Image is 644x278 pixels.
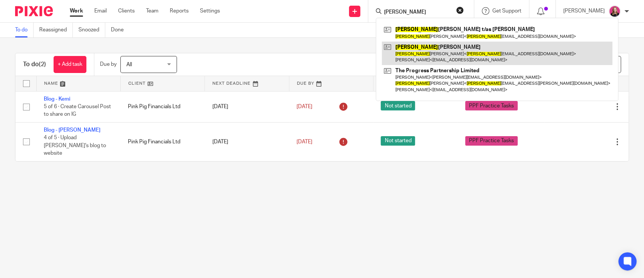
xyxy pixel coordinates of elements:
a: Done [111,23,129,37]
a: Clients [118,7,135,15]
a: Snoozed [78,23,105,37]
a: Reports [170,7,189,15]
td: [DATE] [205,122,289,161]
input: Search [383,9,451,16]
a: Blog - Kemi [44,96,70,102]
p: [PERSON_NAME] [563,7,605,15]
span: 4 of 5 · Upload [PERSON_NAME]'s blog to website [44,135,106,156]
span: Not started [381,136,415,146]
span: All [126,62,132,67]
img: Pixie [15,6,53,16]
span: PPF Practice Tasks [465,136,518,146]
span: (2) [39,61,46,67]
a: Work [70,7,83,15]
button: Clear [456,6,464,14]
a: Team [146,7,158,15]
td: [DATE] [205,91,289,122]
span: 5 of 6 · Create Carousel Post to share on IG [44,104,111,117]
a: Blog - [PERSON_NAME] [44,127,100,133]
span: Not started [381,101,415,110]
span: [DATE] [297,139,312,144]
a: To do [15,23,34,37]
span: [DATE] [297,104,312,109]
span: Get Support [492,8,521,14]
a: Email [94,7,107,15]
td: Pink Pig Financials Ltd [120,91,204,122]
img: Team%20headshots.png [609,5,621,17]
a: Settings [200,7,220,15]
p: Due by [100,61,117,68]
span: PPF Practice Tasks [465,101,518,110]
td: Pink Pig Financials Ltd [120,122,204,161]
a: + Add task [54,56,86,73]
a: Reassigned [39,23,73,37]
h1: To do [23,61,46,68]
